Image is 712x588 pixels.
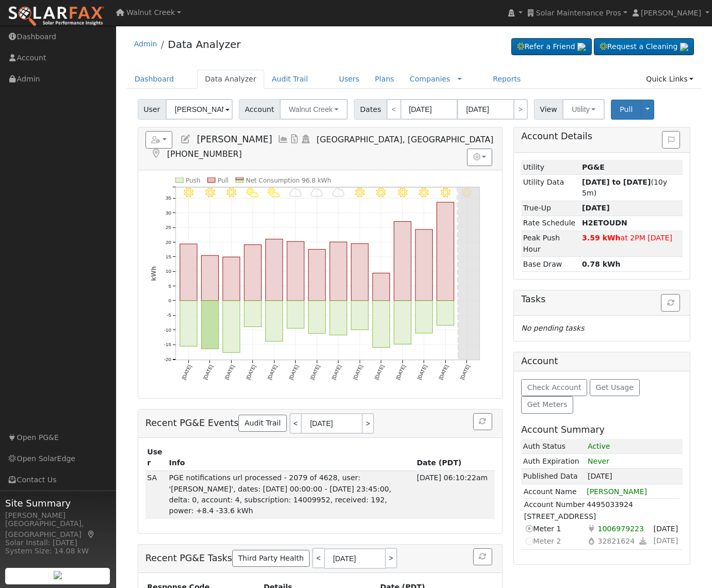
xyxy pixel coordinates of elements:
[373,301,390,348] rect: onclick=""
[223,364,235,380] text: [DATE]
[331,364,343,380] text: [DATE]
[352,364,364,380] text: [DATE]
[166,254,171,259] text: 15
[166,99,233,120] input: Select a User
[521,175,580,201] td: Utility Data
[186,177,201,184] text: Push
[223,257,240,301] rect: onclick=""
[8,6,105,27] img: SolarFax
[289,413,301,434] a: <
[652,522,680,534] span: Sign Date
[5,546,110,557] div: System Size: 14.08 kW
[652,534,680,546] span: Sign Date
[145,470,167,518] td: SDP Admin
[534,99,563,120] span: View
[611,100,641,120] button: Pull
[145,413,495,434] h5: Recent PG&E Events
[331,70,367,89] a: Users
[330,301,347,335] rect: onclick=""
[662,131,680,149] button: Issue History
[5,518,110,540] div: [GEOGRAPHIC_DATA], [GEOGRAPHIC_DATA]
[168,298,171,303] text: 0
[521,231,580,256] td: Peak Push Hour
[223,301,240,352] rect: onclick=""
[521,201,580,216] td: True-Up
[332,188,345,198] i: 9/11 - Cloudy
[373,273,390,301] rect: onclick=""
[521,294,683,305] h5: Tasks
[167,312,171,318] text: -5
[54,571,62,579] img: retrieve
[166,239,171,244] text: 20
[521,469,586,484] td: Published Data
[524,522,587,535] td: Meter 1
[521,257,580,272] td: Base Draw
[586,499,680,511] td: 4495033924
[587,535,596,546] i: Gas
[164,327,172,333] text: -10
[180,134,191,144] a: Edit User (4)
[527,400,568,409] span: Get Meters
[244,301,261,327] rect: onclick=""
[239,99,280,120] span: Account
[582,178,667,197] span: (10y 5m)
[638,70,701,89] a: Quick Links
[594,38,694,56] a: Request a Cleaning
[521,454,586,469] td: Auth Expiration
[354,99,387,120] span: Dates
[588,472,612,480] span: [DATE]
[309,364,321,380] text: [DATE]
[386,99,401,120] a: <
[415,301,432,333] rect: onclick=""
[351,243,368,301] rect: onclick=""
[166,210,171,216] text: 30
[226,188,236,198] i: 9/06 - Clear
[245,364,257,380] text: [DATE]
[300,134,312,144] a: Login As (last 09/18/2025 9:02:23 AM)
[201,301,218,349] rect: onclick=""
[395,364,407,380] text: [DATE]
[459,364,471,380] text: [DATE]
[181,364,192,380] text: [DATE]
[166,268,171,274] text: 10
[521,396,573,414] button: Get Meters
[582,163,605,171] strong: ID: 14009952, authorized: 04/22/24
[87,530,96,538] a: Map
[180,244,197,301] rect: onclick=""
[202,364,214,380] text: [DATE]
[289,134,300,144] a: Bills
[238,415,286,432] a: Audit Trail
[661,294,680,312] button: Refresh
[577,43,586,51] img: retrieve
[596,383,634,391] span: Get Usage
[586,486,681,498] td: [PERSON_NAME]
[363,413,374,434] a: >
[586,454,683,469] td: Never
[536,9,621,17] span: Solar Maintenance Pros
[266,364,278,380] text: [DATE]
[150,266,157,281] text: kWh
[264,70,316,89] a: Audit Trail
[126,8,175,17] span: Walnut Creek
[134,40,157,48] a: Admin
[168,38,240,51] a: Data Analyzer
[582,178,651,186] strong: [DATE] to [DATE]
[138,99,166,120] span: User
[166,224,171,230] text: 25
[246,177,331,184] text: Net Consumption 96.8 kWh
[521,324,584,332] i: No pending tasks
[268,188,280,198] i: 9/08 - PartlyCloudy
[416,364,428,380] text: [DATE]
[521,379,587,397] button: Check Account
[288,364,300,380] text: [DATE]
[596,522,646,534] span: Usage Point: 0053420795 Service Agreement ID: 4495033278
[524,535,587,547] td: Meter 2
[374,364,385,380] text: [DATE]
[197,134,272,144] span: [PERSON_NAME]
[145,445,167,471] th: User
[184,188,193,198] i: 9/04 - Clear
[167,470,415,518] td: PGE notifications url processed - 2079 of 4628, user: '[PERSON_NAME]', dates: [DATE] 00:00:00 - [...
[485,70,528,89] a: Reports
[287,301,304,328] rect: onclick=""
[521,424,683,435] h5: Account Summary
